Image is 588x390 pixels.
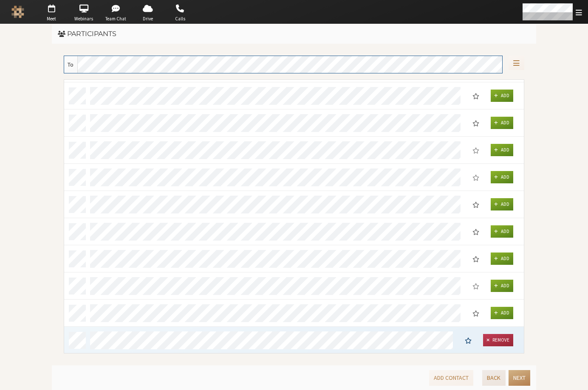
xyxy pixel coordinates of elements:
[491,117,514,129] button: Add
[466,143,484,157] button: This contact cannot be made moderator because they have no account.
[567,368,582,384] iframe: Chat
[491,307,514,319] button: Add
[491,171,514,183] button: Add
[69,15,99,22] span: Webinars
[466,89,484,103] button: Moderator
[466,198,484,211] button: Moderator
[466,252,484,266] button: Moderator
[491,90,514,102] button: Add
[483,334,514,346] button: Remove
[434,374,469,382] span: Add Contact
[501,310,509,316] span: Add
[466,279,484,293] button: This contact cannot be made moderator because they have no account.
[501,174,509,180] span: Add
[501,228,509,234] span: Add
[58,30,530,38] h3: Participants
[466,116,484,130] button: Moderator
[509,370,530,386] button: Next
[501,201,509,207] span: Add
[501,120,509,126] span: Add
[64,56,78,73] div: To
[11,6,24,18] img: Iotum
[491,198,514,210] button: Add
[429,370,473,386] button: Add Contact
[501,283,509,289] span: Add
[466,171,484,184] button: This contact cannot be made moderator because they have no account.
[501,255,509,261] span: Add
[501,93,509,98] span: Add
[101,15,131,22] span: Team Chat
[482,370,505,386] button: Back
[37,15,66,22] span: Meet
[466,306,484,320] button: Moderator
[491,280,514,292] button: Add
[133,15,163,22] span: Drive
[64,80,525,354] div: grid
[459,334,477,347] button: Moderator
[492,337,509,343] span: Remove
[491,253,514,265] button: Add
[491,225,514,238] button: Add
[491,144,514,156] button: Add
[509,56,524,70] button: Open menu
[466,225,484,238] button: Moderator
[501,147,509,153] span: Add
[165,15,195,22] span: Calls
